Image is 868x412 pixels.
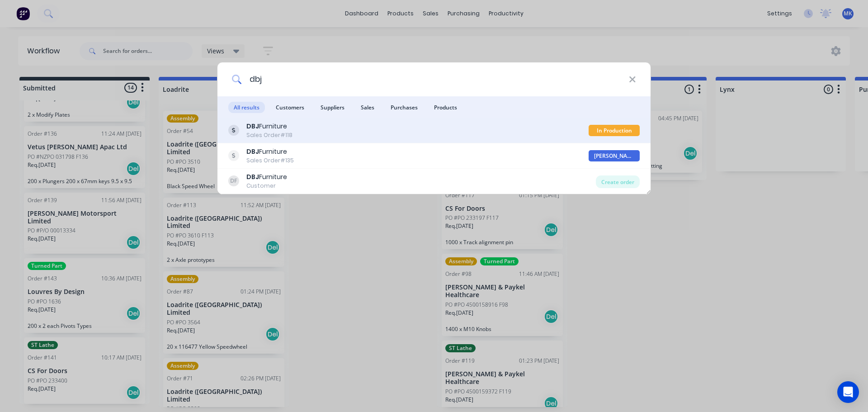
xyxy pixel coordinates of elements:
div: Open Intercom Messenger [837,381,859,403]
div: DF [228,175,239,186]
div: Customer [246,182,287,190]
span: Products [429,102,462,113]
div: [PERSON_NAME] [589,150,640,161]
span: Suppliers [315,102,350,113]
span: Sales [355,102,380,113]
b: DBJ [246,122,259,131]
span: Customers [270,102,310,113]
div: Furniture [246,172,287,182]
b: DBJ [246,147,259,156]
b: DBJ [246,172,259,181]
span: Purchases [385,102,423,113]
div: Create order [596,175,640,188]
span: All results [228,102,265,113]
div: Sales Order #118 [246,131,292,139]
div: Furniture [246,122,292,131]
div: In Production [589,125,640,136]
div: Sales Order #135 [246,156,294,165]
input: Start typing a customer or supplier name to create a new order... [242,62,629,96]
div: Furniture [246,147,294,156]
